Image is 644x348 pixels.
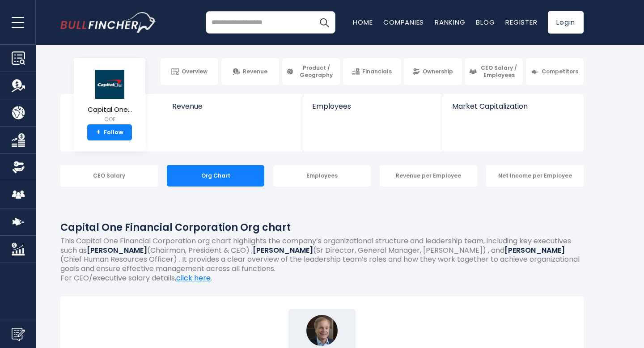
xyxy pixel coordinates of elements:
a: Go to homepage [60,12,157,33]
span: Market Capitalization [452,102,574,110]
span: Overview [182,68,208,75]
a: Employees [303,94,442,126]
span: Ownership [423,68,453,75]
a: +Follow [87,124,132,140]
img: bullfincher logo [60,12,157,33]
p: This Capital One Financial Corporation org chart highlights the company’s organizational structur... [60,237,584,274]
img: Ownership [12,161,25,174]
div: CEO Salary [60,165,158,187]
a: Ownership [404,58,462,85]
span: CEO Salary / Employees [479,64,519,78]
a: Overview [161,58,218,85]
p: For CEO/executive salary details, . [60,274,584,283]
div: Revenue per Employee [380,165,477,187]
button: Search [313,11,335,34]
b: [PERSON_NAME] [253,245,313,255]
a: Product / Geography [282,58,340,85]
a: Competitors [526,58,584,85]
a: Ranking [435,17,465,27]
a: Blog [476,17,495,27]
span: Employees [312,102,433,110]
img: Richard D. Fairbank [306,315,338,346]
div: Org Chart [167,165,264,187]
span: Product / Geography [297,64,336,78]
a: Revenue [163,94,303,126]
a: CEO Salary / Employees [465,58,523,85]
h1: Capital One Financial Corporation Org chart [60,220,584,235]
a: Revenue [221,58,279,85]
div: Employees [273,165,371,187]
a: Register [505,17,537,27]
a: click here [176,273,211,283]
small: COF [88,115,132,123]
a: Market Capitalization [443,94,583,126]
span: Financials [362,68,392,75]
span: Revenue [172,102,294,110]
a: Home [353,17,373,27]
a: Companies [383,17,424,27]
a: Capital One... COF [87,69,132,125]
strong: + [96,128,101,136]
a: Login [548,11,584,34]
a: Financials [343,58,401,85]
span: Competitors [542,68,578,75]
span: Capital One... [88,106,132,114]
div: Net Income per Employee [486,165,584,187]
span: Revenue [243,68,267,75]
b: [PERSON_NAME] [504,245,565,255]
b: [PERSON_NAME] [87,245,147,255]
